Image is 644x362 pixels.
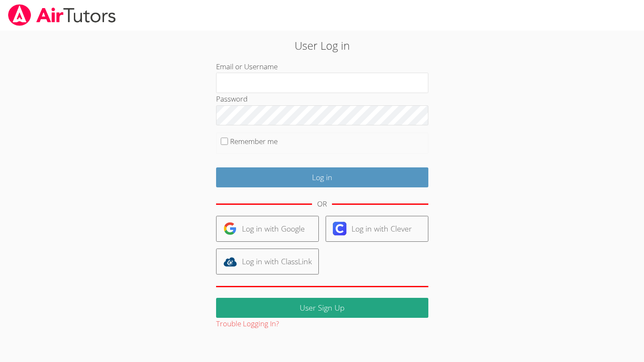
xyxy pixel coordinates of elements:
[216,167,428,187] input: Log in
[216,62,278,71] label: Email or Username
[333,222,346,235] img: clever-logo-6eab21bc6e7a338710f1a6ff85c0baf02591cd810cc4098c63d3a4b26e2feb20.svg
[216,94,247,104] label: Password
[317,198,327,210] div: OR
[7,4,117,26] img: airtutors_banner-c4298cdbf04f3fff15de1276eac7730deb9818008684d7c2e4769d2f7ddbe033.png
[223,255,237,269] img: classlink-logo-d6bb404cc1216ec64c9a2012d9dc4662098be43eaf13dc465df04b49fa7ab582.svg
[230,136,278,146] label: Remember me
[216,298,428,318] a: User Sign Up
[223,222,237,235] img: google-logo-50288ca7cdecda66e5e0955fdab243c47b7ad437acaf1139b6f446037453330a.svg
[216,318,279,330] button: Trouble Logging In?
[326,216,428,242] a: Log in with Clever
[216,216,319,242] a: Log in with Google
[148,37,496,54] h2: User Log in
[216,249,319,274] a: Log in with ClassLink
